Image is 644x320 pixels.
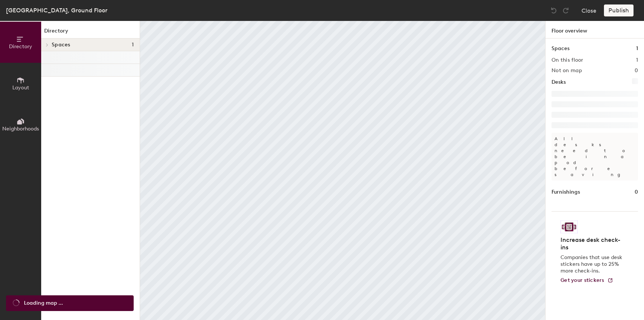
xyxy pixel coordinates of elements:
p: All desks need to be in a pod before saving [552,133,638,181]
img: Sticker logo [561,221,578,233]
span: Layout [12,84,29,91]
h1: Desks [552,78,566,86]
canvas: Map [140,21,545,320]
p: Companies that use desk stickers have up to 25% more check-ins. [561,254,625,274]
span: Loading map ... [24,299,63,307]
div: [GEOGRAPHIC_DATA], Ground Floor [6,6,107,15]
h2: On this floor [552,57,583,63]
span: Spaces [52,42,70,48]
img: Undo [550,7,558,14]
h1: Directory [41,27,140,39]
a: Get your stickers [561,277,613,284]
span: Directory [9,43,32,50]
h1: Floor overview [546,21,644,39]
h1: Spaces [552,44,569,53]
h2: Not on map [552,68,582,74]
span: Get your stickers [561,277,604,283]
h2: 0 [635,68,638,74]
h1: 1 [636,44,638,53]
button: Close [581,4,596,16]
span: 1 [132,42,134,48]
h2: 1 [636,57,638,63]
h1: Furnishings [552,188,580,196]
h4: Increase desk check-ins [561,236,625,251]
span: Neighborhoods [2,126,39,132]
img: Redo [562,7,569,14]
h1: 0 [635,188,638,196]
